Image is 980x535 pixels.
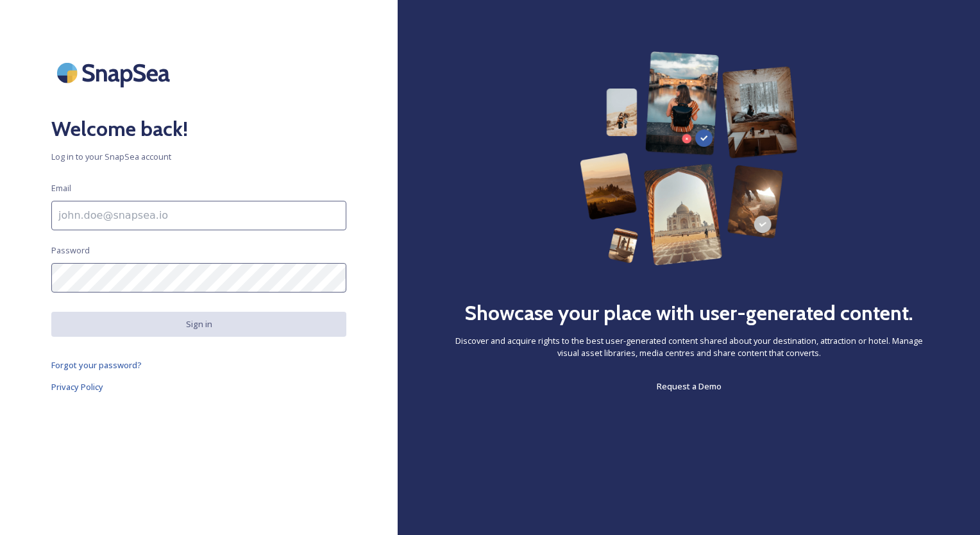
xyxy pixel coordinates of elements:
[51,182,71,194] span: Email
[657,380,722,392] span: Request a Demo
[51,381,103,393] span: Privacy Policy
[51,359,142,371] span: Forgot your password?
[464,298,913,328] h2: Showcase your place with user-generated content.
[51,114,346,144] h2: Welcome back!
[657,378,722,394] a: Request a Demo
[580,51,798,266] img: 63b42ca75bacad526042e722_Group%20154-p-800.png
[51,151,346,163] span: Log in to your SnapSea account
[51,312,346,337] button: Sign in
[51,357,346,373] a: Forgot your password?
[449,335,929,359] span: Discover and acquire rights to the best user-generated content shared about your destination, att...
[51,244,90,257] span: Password
[51,201,346,230] input: john.doe@snapsea.io
[51,379,346,395] a: Privacy Policy
[51,51,180,94] img: SnapSea Logo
